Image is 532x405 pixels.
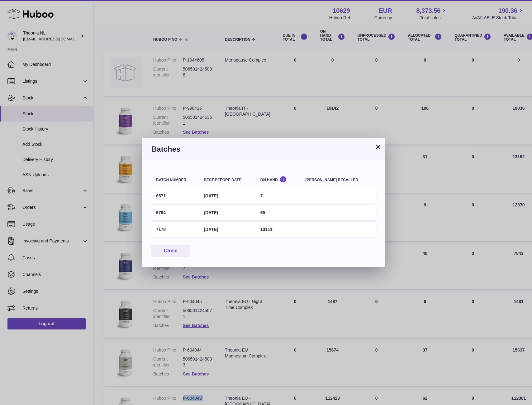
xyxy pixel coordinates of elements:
td: 6794 [151,205,199,220]
td: 6571 [151,188,199,204]
div: [PERSON_NAME] recalled [306,178,371,182]
td: 65 [256,205,301,220]
td: 13111 [256,222,301,237]
button: × [374,143,382,150]
div: Batch number [156,178,194,182]
td: [DATE] [199,222,255,237]
button: Close [151,245,190,257]
td: [DATE] [199,188,255,204]
td: 7 [256,188,301,204]
td: [DATE] [199,205,255,220]
div: Best before date [204,178,251,182]
h3: Batches [151,144,376,154]
div: On Hand [260,176,296,182]
td: 7178 [151,222,199,237]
